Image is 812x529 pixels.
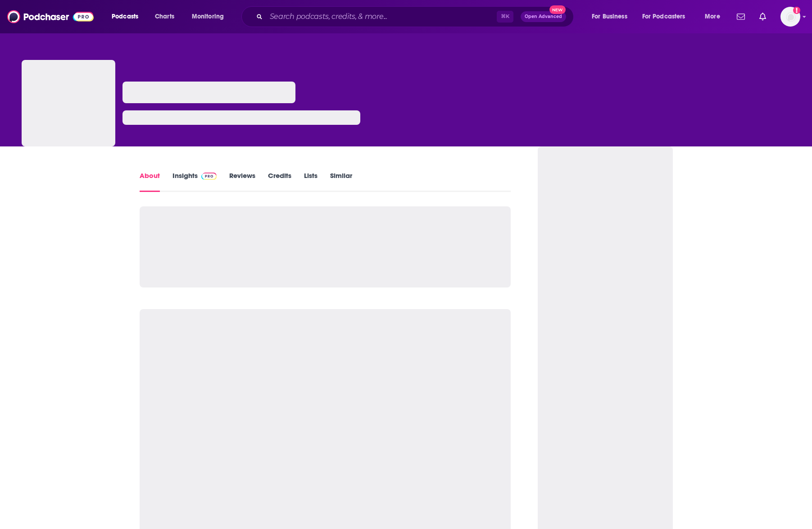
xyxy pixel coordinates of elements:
span: Monitoring [192,10,224,23]
a: Show notifications dropdown [733,9,748,24]
svg: Add a profile image [793,7,800,14]
button: open menu [699,9,731,24]
button: Open AdvancedNew [521,11,566,22]
span: Open Advanced [525,14,562,19]
a: InsightsPodchaser Pro [172,171,217,192]
span: Logged in as jennevievef [780,7,800,27]
a: Charts [149,9,180,24]
button: Show profile menu [780,7,800,27]
div: Search podcasts, credits, & more... [250,6,582,27]
button: open menu [585,9,639,24]
span: Podcasts [112,10,138,23]
span: More [705,10,720,23]
button: open menu [636,9,699,24]
a: About [140,171,160,192]
span: ⌘ K [497,11,513,23]
img: User Profile [780,7,800,27]
a: Reviews [229,171,255,192]
span: For Business [592,10,627,23]
a: Lists [304,171,318,192]
button: open menu [105,9,150,24]
span: New [549,5,566,14]
a: Credits [268,171,291,192]
a: Similar [330,171,352,192]
button: open menu [186,9,236,24]
img: Podchaser - Follow, Share and Rate Podcasts [7,8,94,25]
span: For Podcasters [642,10,685,23]
img: Podchaser Pro [201,173,217,180]
a: Show notifications dropdown [756,9,770,24]
span: Charts [155,10,174,23]
input: Search podcasts, credits, & more... [266,9,497,24]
